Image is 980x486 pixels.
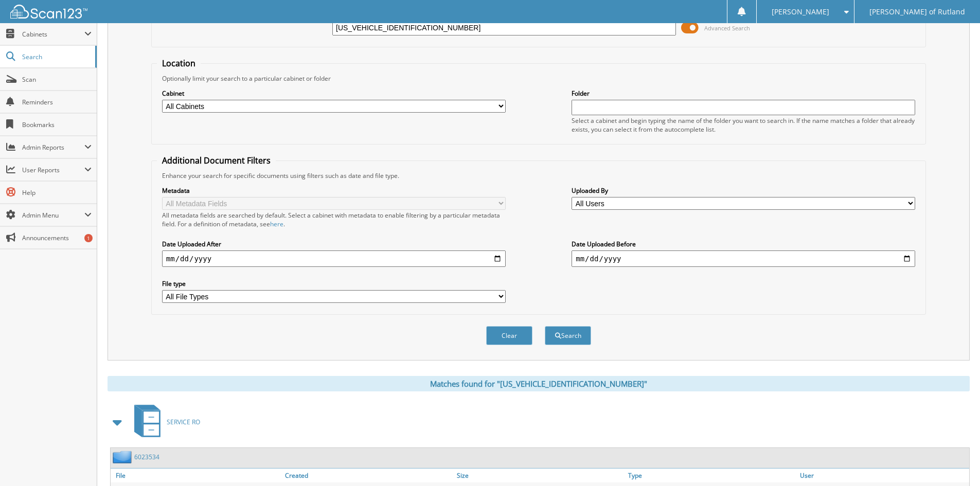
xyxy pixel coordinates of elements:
[22,166,84,174] span: User Reports
[162,279,506,288] label: File type
[113,451,134,463] img: folder2.png
[282,469,454,482] a: Created
[22,52,90,61] span: Search
[157,74,920,83] div: Optionally limit your search to a particular cabinet or folder
[128,402,200,442] a: SERVICE RO
[162,211,506,228] div: All metadata fields are searched by default. Select a cabinet with metadata to enable filtering b...
[10,5,87,19] img: scan123-logo-white.svg
[157,171,920,180] div: Enhance your search for specific documents using filters such as date and file type.
[162,250,506,267] input: start
[772,9,829,15] span: [PERSON_NAME]
[157,155,276,166] legend: Additional Document Filters
[545,326,591,345] button: Search
[22,120,92,129] span: Bookmarks
[111,469,282,482] a: File
[486,326,532,345] button: Clear
[162,186,506,195] label: Metadata
[572,240,915,248] label: Date Uploaded Before
[572,186,915,195] label: Uploaded By
[22,30,84,39] span: Cabinets
[84,234,93,242] div: 1
[704,24,750,32] span: Advanced Search
[454,469,626,482] a: Size
[162,240,506,248] label: Date Uploaded After
[797,469,969,482] a: User
[22,143,84,152] span: Admin Reports
[22,233,92,242] span: Announcements
[162,89,506,98] label: Cabinet
[22,75,92,84] span: Scan
[572,89,915,98] label: Folder
[134,453,159,461] a: 6023534
[572,116,915,134] div: Select a cabinet and begin typing the name of the folder you want to search in. If the name match...
[22,98,92,106] span: Reminders
[22,211,84,220] span: Admin Menu
[167,418,200,426] span: SERVICE RO
[572,250,915,267] input: end
[22,188,92,197] span: Help
[108,376,970,391] div: Matches found for "[US_VEHICLE_IDENTIFICATION_NUMBER]"
[270,220,283,228] a: here
[869,9,965,15] span: [PERSON_NAME] of Rutland
[626,469,797,482] a: Type
[157,58,201,69] legend: Location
